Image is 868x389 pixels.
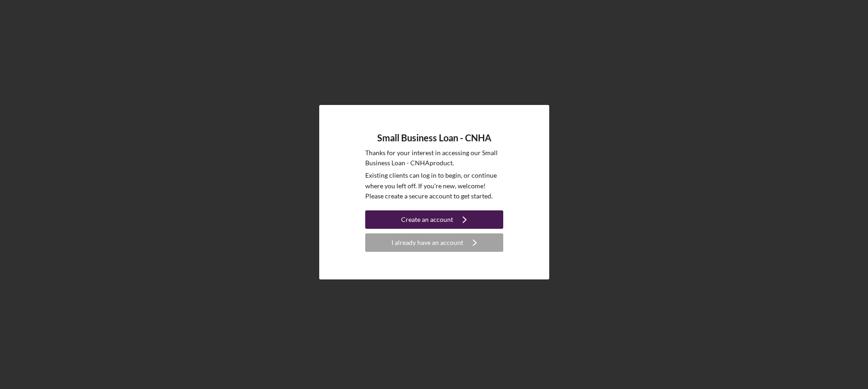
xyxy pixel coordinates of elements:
div: Create an account [401,210,453,229]
a: Create an account [365,210,503,231]
h4: Small Business Loan - CNHA [377,133,491,143]
button: I already have an account [365,233,503,252]
div: I already have an account [391,233,463,252]
p: Existing clients can log in to begin, or continue where you left off. If you're new, welcome! Ple... [365,170,503,201]
button: Create an account [365,210,503,229]
p: Thanks for your interest in accessing our Small Business Loan - CNHA product. [365,148,503,168]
